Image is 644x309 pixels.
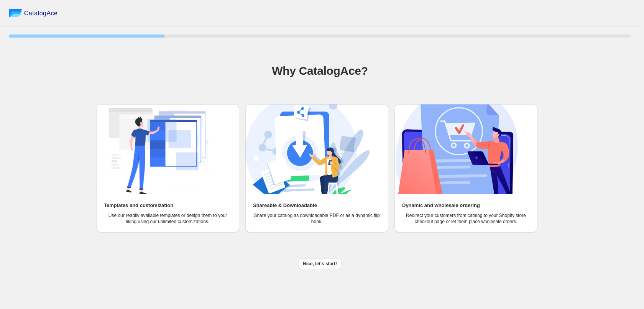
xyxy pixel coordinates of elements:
[9,9,22,17] img: catalog ace
[402,202,480,209] h2: Dynamic and wholesale ordering
[298,258,342,269] button: Nice, let's start!
[104,202,173,209] h2: Templates and customization
[9,63,631,79] h1: Why CatalogAce?
[394,104,519,194] img: Dynamic and wholesale ordering
[253,212,381,225] p: Share your catalog as downloadable PDF or as a dynamic flip book.
[24,10,58,17] span: CatalogAce
[104,212,232,225] p: Use our readily available templates or design them to your liking using our unlimited customizati...
[253,202,317,209] h2: Shareable & Downloadable
[96,104,220,194] img: Templates and customization
[402,212,530,225] p: Redirect your customers from catalog to your Shopify store checkout page or let them place wholes...
[245,104,370,194] img: Shareable & Downloadable
[303,261,337,267] span: Nice, let's start!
